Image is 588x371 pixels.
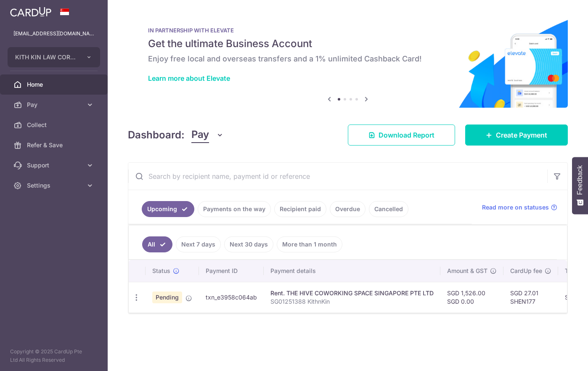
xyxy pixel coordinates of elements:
[148,37,548,50] h5: Get the ultimate Business Account
[274,201,326,217] a: Recipient paid
[128,13,568,108] img: Renovation banner
[199,260,264,282] th: Payment ID
[369,201,408,217] a: Cancelled
[13,29,94,38] p: [EMAIL_ADDRESS][DOMAIN_NAME]
[199,282,264,313] td: txn_e3958c064ab
[152,267,170,275] span: Status
[270,289,434,297] div: Rent. THE HIVE COWORKING SPACE SINGAPORE PTE LTD
[10,7,51,17] img: CardUp
[572,157,588,214] button: Feedback - Show survey
[224,236,273,252] a: Next 30 days
[8,47,100,67] button: KITH KIN LAW CORPORATION
[148,54,548,64] h6: Enjoy free local and overseas transfers and a 1% unlimited Cashback Card!
[510,267,542,275] span: CardUp fee
[128,127,185,143] h4: Dashboard:
[27,121,82,129] span: Collect
[348,125,455,146] a: Download Report
[277,236,342,252] a: More than 1 month
[148,74,230,82] a: Learn more about Elevate
[576,165,584,195] span: Feedback
[27,181,82,190] span: Settings
[270,297,434,306] p: SG01251388 KithnKin
[482,203,549,212] span: Read more on statuses
[496,130,547,140] span: Create Payment
[379,130,434,140] span: Download Report
[440,282,503,313] td: SGD 1,526.00 SGD 0.00
[15,53,77,61] span: KITH KIN LAW CORPORATION
[27,161,82,170] span: Support
[465,125,568,146] a: Create Payment
[142,201,194,217] a: Upcoming
[27,141,82,149] span: Refer & Save
[264,260,440,282] th: Payment details
[503,282,558,313] td: SGD 27.01 SHEN177
[27,101,82,109] span: Pay
[27,80,82,89] span: Home
[148,27,548,34] p: IN PARTNERSHIP WITH ELEVATE
[128,163,547,190] input: Search by recipient name, payment id or reference
[191,127,209,143] span: Pay
[176,236,221,252] a: Next 7 days
[191,127,224,143] button: Pay
[152,291,182,303] span: Pending
[142,236,172,252] a: All
[482,203,557,212] a: Read more on statuses
[198,201,271,217] a: Payments on the way
[330,201,366,217] a: Overdue
[447,267,487,275] span: Amount & GST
